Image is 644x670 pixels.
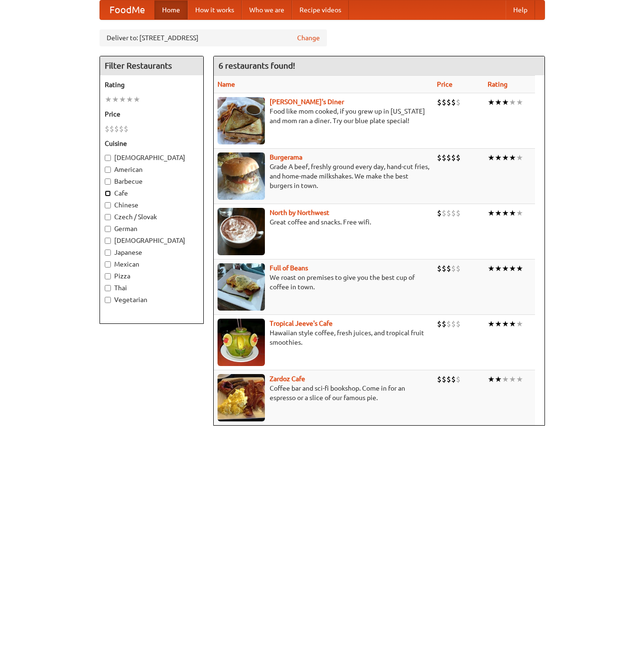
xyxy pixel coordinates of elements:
[105,165,199,174] label: American
[437,208,442,218] li: $
[442,374,446,384] li: $
[488,319,495,329] li: ★
[105,177,199,186] label: Barbecue
[218,107,429,125] p: Food like mom cooked, if you grew up in [US_STATE] and mom ran a diner. Try our blue plate special!
[105,248,199,257] label: Japanese
[105,124,109,134] li: $
[218,208,265,255] img: north.jpg
[297,33,320,43] a: Change
[105,94,112,105] li: ★
[495,97,502,107] li: ★
[451,152,456,163] li: $
[437,319,442,329] li: $
[218,273,429,292] p: We roast on premises to give you the best cup of coffee in town.
[105,250,111,256] input: Japanese
[105,285,111,291] input: Thai
[442,208,446,218] li: $
[270,98,344,106] a: [PERSON_NAME]'s Diner
[446,319,451,329] li: $
[451,263,456,274] li: $
[105,297,111,303] input: Vegetarian
[218,61,295,70] ng-pluralize: 6 restaurants found!
[442,319,446,329] li: $
[456,319,461,329] li: $
[100,29,327,46] div: Deliver to: [STREET_ADDRESS]
[119,94,126,105] li: ★
[516,374,523,384] li: ★
[516,319,523,329] li: ★
[109,124,114,134] li: $
[126,94,133,105] li: ★
[242,0,292,19] a: Who we are
[105,214,111,220] input: Czech / Slovak
[112,94,119,105] li: ★
[105,139,199,148] h5: Cuisine
[509,152,516,163] li: ★
[114,124,119,134] li: $
[154,0,188,19] a: Home
[446,263,451,274] li: $
[119,124,124,134] li: $
[495,263,502,274] li: ★
[456,152,461,163] li: $
[270,320,333,327] a: Tropical Jeeve's Cafe
[502,97,509,107] li: ★
[105,238,111,244] input: [DEMOGRAPHIC_DATA]
[270,209,329,216] a: North by Northwest
[105,259,199,269] label: Mexican
[218,152,265,200] img: burgerama.jpg
[105,224,199,233] label: German
[124,124,128,134] li: $
[509,319,516,329] li: ★
[488,208,495,218] li: ★
[270,375,305,383] a: Zardoz Cafe
[502,319,509,329] li: ★
[105,200,199,210] label: Chinese
[456,208,461,218] li: $
[488,374,495,384] li: ★
[100,56,203,75] h4: Filter Restaurants
[442,152,446,163] li: $
[442,97,446,107] li: $
[446,152,451,163] li: $
[516,263,523,274] li: ★
[451,208,456,218] li: $
[509,263,516,274] li: ★
[502,208,509,218] li: ★
[488,152,495,163] li: ★
[105,283,199,293] label: Thai
[100,0,154,19] a: FoodMe
[218,162,429,190] p: Grade A beef, freshly ground every day, hand-cut fries, and home-made milkshakes. We make the bes...
[218,384,429,402] p: Coffee bar and sci-fi bookshop. Come in for an espresso or a slice of our famous pie.
[502,263,509,274] li: ★
[451,319,456,329] li: $
[437,152,442,163] li: $
[105,236,199,245] label: [DEMOGRAPHIC_DATA]
[506,0,535,19] a: Help
[437,263,442,274] li: $
[188,0,242,19] a: How it works
[105,271,199,281] label: Pizza
[105,109,199,119] h5: Price
[105,179,111,185] input: Barbecue
[270,264,308,272] a: Full of Beans
[105,167,111,173] input: American
[105,153,199,162] label: [DEMOGRAPHIC_DATA]
[516,152,523,163] li: ★
[105,155,111,161] input: [DEMOGRAPHIC_DATA]
[456,97,461,107] li: $
[446,374,451,384] li: $
[218,217,429,227] p: Great coffee and snacks. Free wifi.
[270,153,302,161] b: Burgerama
[495,152,502,163] li: ★
[105,202,111,208] input: Chinese
[495,374,502,384] li: ★
[105,261,111,268] input: Mexican
[218,319,265,366] img: jeeves.jpg
[495,319,502,329] li: ★
[446,97,451,107] li: $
